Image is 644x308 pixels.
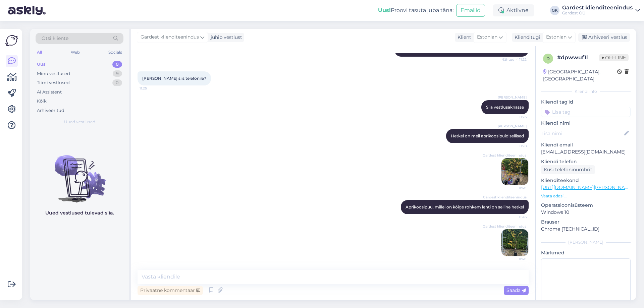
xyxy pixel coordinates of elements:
div: Gardest klienditeenindus [562,5,633,10]
span: Gardest klienditeenindus [483,153,526,158]
div: Uus [37,61,46,68]
div: [GEOGRAPHIC_DATA], [GEOGRAPHIC_DATA] [543,68,617,82]
span: [PERSON_NAME] siis telefonile? [142,76,206,81]
span: Gardest klienditeenindus [483,224,526,229]
p: Uued vestlused tulevad siia. [45,209,114,217]
span: Uued vestlused [64,119,95,125]
span: [PERSON_NAME] [498,124,527,129]
span: 11:46 [501,185,526,190]
input: Lisa nimi [541,130,623,137]
b: Uus! [378,7,391,13]
div: Privaatne kommentaar [138,286,203,295]
div: # dpwwuf1l [557,54,599,62]
div: Klient [455,34,471,41]
div: Socials [107,48,123,57]
a: Gardest klienditeenindusGardest OÜ [562,5,640,16]
div: [PERSON_NAME] [541,239,631,245]
p: Operatsioonisüsteem [541,202,631,209]
div: 0 [112,61,122,68]
span: 11:46 [501,214,527,220]
div: juhib vestlust [208,34,242,41]
p: Kliendi telefon [541,158,631,165]
p: Vaata edasi ... [541,193,631,199]
span: Gardest klienditeenindus [483,195,527,200]
div: Arhiveeri vestlus [578,33,630,42]
div: Minu vestlused [37,70,70,77]
p: Märkmed [541,249,631,256]
a: [URL][DOMAIN_NAME][PERSON_NAME] [541,184,634,190]
input: Lisa tag [541,107,631,117]
span: 11:46 [501,256,526,261]
div: Web [69,48,81,57]
span: Hetkel on meil aprikoosipuid sellised [451,133,524,138]
span: Offline [599,54,629,61]
p: Klienditeekond [541,177,631,184]
span: [PERSON_NAME] [498,95,527,100]
p: Brauser [541,219,631,226]
div: Klienditugi [512,34,540,41]
p: Chrome [TECHNICAL_ID] [541,226,631,233]
div: AI Assistent [37,89,62,96]
p: [EMAIL_ADDRESS][DOMAIN_NAME] [541,148,631,156]
div: All [36,48,43,57]
span: 11:26 [501,115,527,120]
img: Attachment [501,229,528,256]
div: Tiimi vestlused [37,79,70,86]
img: No chats [30,143,129,203]
span: d [546,56,550,61]
div: Arhiveeritud [37,107,64,114]
span: Aprikoosipuu, millel on kõige rohkem lehti on selline hetkel [406,204,524,209]
span: Estonian [477,34,497,41]
div: GK [550,6,559,15]
p: Windows 10 [541,209,631,216]
img: Attachment [501,158,528,185]
div: Gardest OÜ [562,10,633,16]
span: Estonian [546,34,567,41]
span: Saada [506,287,526,293]
img: Askly Logo [5,34,18,47]
span: Otsi kliente [42,35,68,42]
span: 11:28 [501,143,527,148]
span: Nähtud ✓ 11:22 [501,57,527,62]
span: 11:25 [140,86,165,91]
p: Kliendi nimi [541,120,631,127]
div: 9 [113,70,122,77]
button: Emailid [456,4,485,17]
div: 0 [112,79,122,86]
span: Gardest klienditeenindus [141,34,199,41]
div: Kõik [37,98,47,105]
p: Kliendi tag'id [541,99,631,106]
div: Kliendi info [541,88,631,95]
div: Küsi telefoninumbrit [541,165,595,174]
span: Siia vestlusaknasse [486,105,524,110]
p: Kliendi email [541,141,631,148]
div: Proovi tasuta juba täna: [378,6,453,14]
div: Aktiivne [493,4,534,16]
